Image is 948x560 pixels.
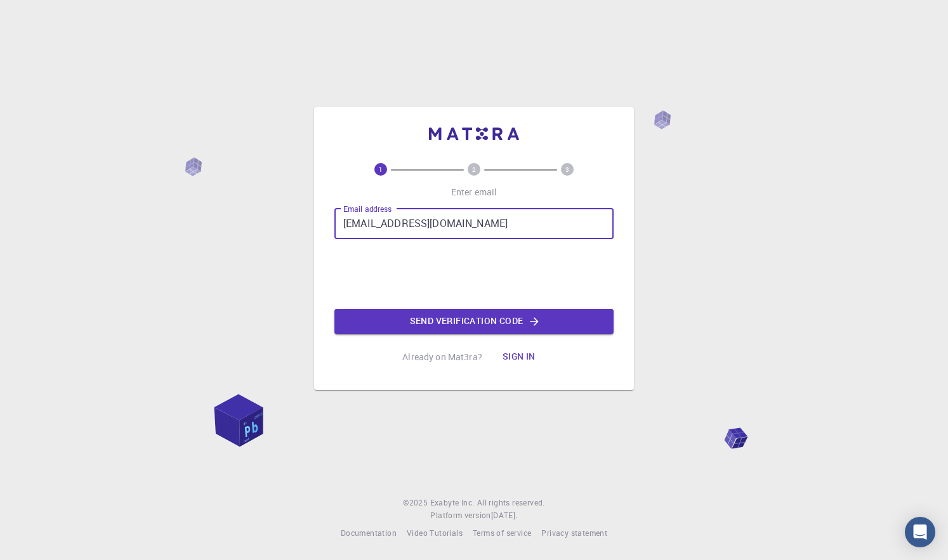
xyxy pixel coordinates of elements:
[378,249,570,299] iframe: reCAPTCHA
[430,497,475,507] span: Exabyte Inc.
[473,527,531,540] a: Terms of service
[334,309,614,334] button: Send verification code
[430,509,490,522] span: Platform version
[491,510,518,520] span: [DATE] .
[565,165,569,174] text: 3
[492,344,546,370] button: Sign in
[402,351,482,363] p: Already on Mat3ra?
[491,509,518,522] a: [DATE].
[477,497,545,509] span: All rights reserved.
[379,165,383,174] text: 1
[430,497,475,509] a: Exabyte Inc.
[451,186,497,199] p: Enter email
[541,527,607,540] a: Privacy statement
[403,497,430,509] span: © 2025
[341,527,397,540] a: Documentation
[343,204,392,214] label: Email address
[905,517,935,547] div: Open Intercom Messenger
[472,165,476,174] text: 2
[407,528,463,538] span: Video Tutorials
[541,528,607,538] span: Privacy statement
[407,527,463,540] a: Video Tutorials
[473,528,531,538] span: Terms of service
[341,528,397,538] span: Documentation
